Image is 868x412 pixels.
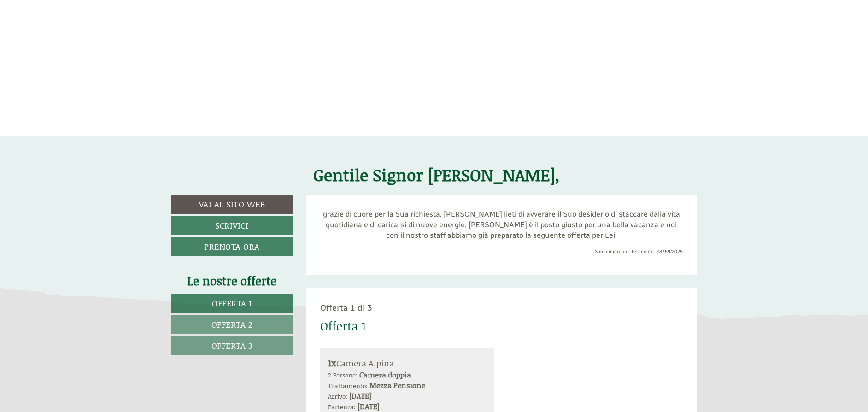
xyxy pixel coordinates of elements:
b: Camera doppia [359,369,411,380]
div: Offerta 1 [320,318,366,335]
span: Offerta 3 [211,340,253,352]
span: Offerta 1 [212,297,252,309]
b: Mezza Pensione [369,380,425,390]
a: Vai al sito web [171,195,293,214]
b: [DATE] [349,390,371,401]
div: Le nostre offerte [171,272,293,289]
small: Trattamento: [328,381,368,390]
span: Suo numero di riferimento: R8359/2025 [595,249,683,254]
h1: Gentile Signor [PERSON_NAME], [313,166,560,184]
p: grazie di cuore per la Sua richiesta. [PERSON_NAME] lieti di avverare il Suo desiderio di staccar... [320,209,683,241]
b: [DATE] [358,401,380,412]
span: Offerta 2 [211,318,253,330]
small: Arrivo: [328,391,347,401]
a: Scrivici [171,216,293,235]
b: 1x [328,356,336,369]
span: Offerta 1 di 3 [320,303,372,313]
small: 2 Persone: [328,370,358,380]
a: Prenota ora [171,237,293,256]
small: Partenza: [328,402,356,412]
div: Camera Alpina [328,356,487,370]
